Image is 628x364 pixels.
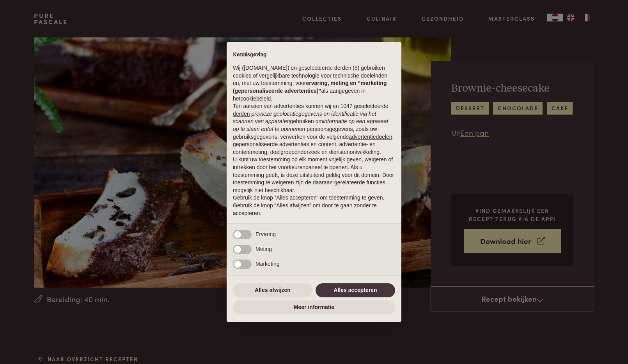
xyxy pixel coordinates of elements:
[233,111,376,125] em: precieze geolocatiegegevens en identificatie via het scannen van apparaten
[240,95,271,102] a: cookiebeleid
[233,80,387,94] strong: ervaring, meting en “marketing (gepersonaliseerde advertenties)”
[233,51,395,58] h2: Kennisgeving
[255,231,276,237] span: Ervaring
[233,110,250,118] button: derden
[316,283,395,297] button: Alles accepteren
[255,261,279,267] span: Marketing
[233,194,395,217] p: Gebruik de knop “Alles accepteren” om toestemming te geven. Gebruik de knop “Alles afwijzen” om d...
[233,102,395,156] p: Ten aanzien van advertenties kunnen wij en 1047 geselecteerde gebruiken om en persoonsgegevens, z...
[233,118,389,132] em: informatie op een apparaat op te slaan en/of te openen
[233,300,395,315] button: Meer informatie
[233,283,312,297] button: Alles afwijzen
[233,156,395,194] p: U kunt uw toestemming op elk moment vrijelijk geven, weigeren of intrekken door het voorkeurenpan...
[349,133,392,141] button: advertentiedoelen
[255,246,272,252] span: Meting
[233,64,395,102] p: Wij ([DOMAIN_NAME]) en geselecteerde derden (5) gebruiken cookies of vergelijkbare technologie vo...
